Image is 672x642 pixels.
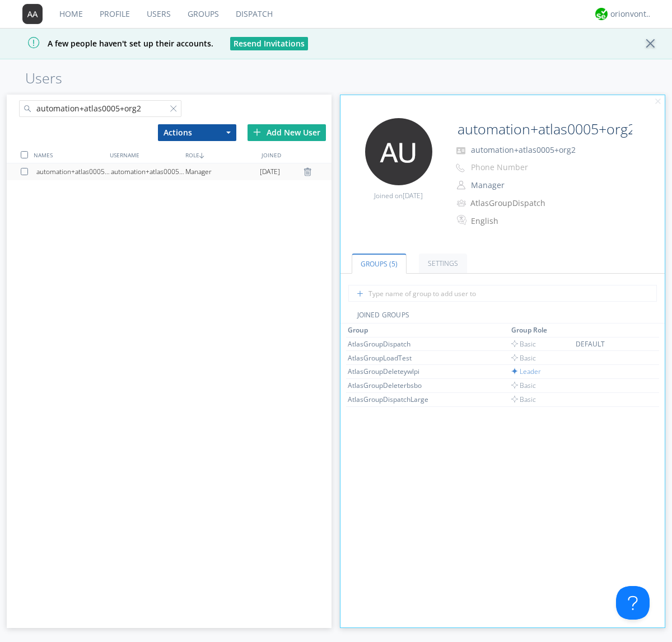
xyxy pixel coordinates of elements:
[471,215,564,227] div: English
[260,163,280,180] span: [DATE]
[403,191,423,200] span: [DATE]
[348,367,432,376] div: AtlasGroupDeleteywlpi
[248,124,326,141] div: Add New User
[36,163,111,180] div: automation+atlas0005+org2
[511,367,541,376] span: Leader
[346,324,510,337] th: Toggle SortBy
[352,254,407,274] a: Groups (5)
[348,381,432,390] div: AtlasGroupDeleterbsbo
[348,285,657,302] input: Type name of group to add user to
[616,586,650,620] iframe: Toggle Customer Support
[107,147,183,163] div: USERNAME
[511,395,536,404] span: Basic
[183,147,258,163] div: ROLE
[158,124,236,141] button: Actions
[511,353,536,363] span: Basic
[340,310,665,324] div: JOINED GROUPS
[511,381,536,390] span: Basic
[374,191,423,200] span: Joined on
[467,177,579,193] button: Manager
[470,198,564,209] div: AtlasGroupDispatch
[510,324,574,337] th: Toggle SortBy
[419,254,467,273] a: Settings
[595,8,608,20] img: 29d36aed6fa347d5a1537e7736e6aa13
[111,163,185,180] div: automation+atlas0005+org2
[576,339,636,349] div: DEFAULT
[185,163,260,180] div: Manager
[348,395,432,404] div: AtlasGroupDispatchLarge
[457,213,468,227] img: In groups with Translation enabled, this user's messages will be automatically translated to and ...
[610,8,652,20] div: orionvontas+atlas+automation+org2
[8,38,213,49] span: A few people haven't set up their accounts.
[7,163,332,180] a: automation+atlas0005+org2automation+atlas0005+org2Manager[DATE]
[348,353,432,363] div: AtlasGroupLoadTest
[574,324,637,337] th: Toggle SortBy
[365,118,432,185] img: 373638.png
[456,163,465,172] img: phone-outline.svg
[19,100,181,117] input: Search users
[654,98,662,106] img: cancel.svg
[453,118,634,140] input: Name
[457,195,468,210] img: icon-alert-users-thin-outline.svg
[22,4,43,24] img: 373638.png
[471,144,576,155] span: automation+atlas0005+org2
[31,147,106,163] div: NAMES
[457,181,465,190] img: person-outline.svg
[259,147,334,163] div: JOINED
[348,339,432,349] div: AtlasGroupDispatch
[511,339,536,349] span: Basic
[253,128,261,136] img: plus.svg
[230,37,308,50] button: Resend Invitations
